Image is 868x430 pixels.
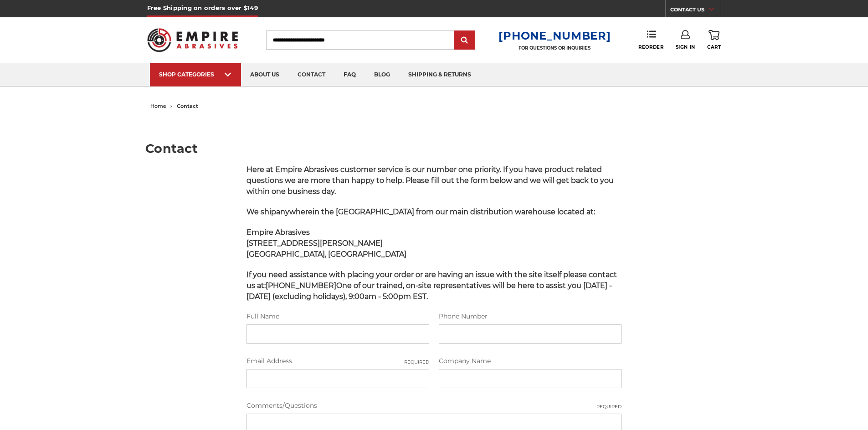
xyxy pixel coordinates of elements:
[177,103,198,109] span: contact
[498,29,611,42] a: [PHONE_NUMBER]
[266,281,336,290] strong: [PHONE_NUMBER]
[638,30,663,50] a: Reorder
[404,359,429,365] small: Required
[147,22,238,58] img: Empire Abrasives
[670,5,721,17] a: CONTACT US
[707,44,721,50] span: Cart
[288,63,334,86] a: contact
[247,356,429,366] label: Email Address
[241,63,288,86] a: about us
[638,44,663,50] span: Reorder
[276,207,313,216] span: anywhere
[439,356,621,366] label: Company Name
[707,30,721,50] a: Cart
[159,71,232,78] div: SHOP CATEGORIES
[247,228,310,237] span: Empire Abrasives
[596,403,621,410] small: Required
[676,44,695,50] span: Sign In
[247,312,429,321] label: Full Name
[247,270,617,301] span: If you need assistance with placing your order or are having an issue with the site itself please...
[498,45,611,51] p: FOR QUESTIONS OR INQUIRIES
[399,63,480,86] a: shipping & returns
[456,31,474,50] input: Submit
[150,103,166,109] a: home
[145,142,723,155] h1: Contact
[365,63,399,86] a: blog
[334,63,365,86] a: faq
[247,239,406,258] strong: [STREET_ADDRESS][PERSON_NAME] [GEOGRAPHIC_DATA], [GEOGRAPHIC_DATA]
[247,207,595,216] span: We ship in the [GEOGRAPHIC_DATA] from our main distribution warehouse located at:
[247,401,622,410] label: Comments/Questions
[247,165,614,196] span: Here at Empire Abrasives customer service is our number one priority. If you have product related...
[439,312,621,321] label: Phone Number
